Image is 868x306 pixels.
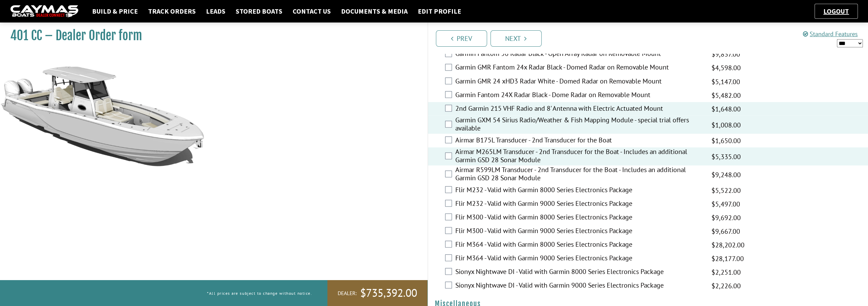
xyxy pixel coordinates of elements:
span: $1,648.00 [711,104,741,114]
span: $9,692.00 [711,212,741,223]
label: 2nd Garmin 215 VHF Radio and 8' Antenna with Electric Actuated Mount [455,104,703,114]
a: Track Orders [145,7,199,16]
label: Flir M232 - Valid with Garmin 9000 Series Electronics Package [455,199,703,209]
label: Garmin Fantom 56 Radar Black - Open Array Radar on Removable Mount [455,49,703,59]
a: Stored Boats [232,7,286,16]
span: $1,650.00 [711,135,741,146]
label: Flir M300 - Valid with Garmin 8000 Series Electronics Package [455,213,703,223]
label: Airmar M265LM Transducer - 2nd Transducer for the Boat - Includes an additional Garmin GSD 28 Son... [455,147,703,165]
span: $5,497.00 [711,199,740,209]
label: Garmin GMR Fantom 24x Radar Black - Domed Radar on Removable Mount [455,63,703,73]
span: $4,598.00 [711,63,741,73]
label: Flir M232 - Valid with Garmin 8000 Series Electronics Package [455,185,703,195]
img: caymas-dealer-connect-2ed40d3bc7270c1d8d7ffb4b79bf05adc795679939227970def78ec6f6c03838.gif [10,5,78,18]
a: Build & Price [89,7,141,16]
a: Next [490,30,542,47]
a: Dealer:$735,392.00 [327,280,427,306]
span: $9,248.00 [711,169,741,180]
a: Documents & Media [338,7,411,16]
a: Prev [436,30,487,47]
label: Garmin GMR 24 xHD3 Radar White - Domed Radar on Removable Mount [455,77,703,87]
span: $5,522.00 [711,185,741,195]
a: Contact Us [289,7,334,16]
label: Garmin GXM 54 Sirius Radio/Weather & Fish Mapping Module - special trial offers available [455,116,703,134]
span: $2,226.00 [711,280,741,291]
span: $1,008.00 [711,120,741,130]
label: Flir M300 - Valid with Garmin 9000 Series Electronics Package [455,226,703,236]
label: Flir M364 - Valid with Garmin 9000 Series Electronics Package [455,254,703,263]
span: $5,335.00 [711,151,741,162]
span: $2,251.00 [711,267,741,277]
a: Logout [820,7,852,15]
label: Airmar R599LM Transducer - 2nd Transducer for the Boat - Includes an additional Garmin GSD 28 Son... [455,165,703,183]
label: Sionyx Nightwave DI - Valid with Garmin 9000 Series Electronics Package [455,281,703,291]
a: Edit Profile [414,7,465,16]
span: $9,667.00 [711,226,740,236]
p: *All prices are subject to change without notice. [207,288,312,299]
label: Sionyx Nightwave DI - Valid with Garmin 8000 Series Electronics Package [455,267,703,277]
label: Garmin Fantom 24X Radar Black - Dome Radar on Removable Mount [455,90,703,100]
span: $5,147.00 [711,76,740,87]
label: Flir M364 - Valid with Garmin 8000 Series Electronics Package [455,240,703,250]
span: $9,837.00 [711,49,740,59]
span: $28,177.00 [711,253,744,263]
span: $28,202.00 [711,240,745,250]
label: Airmar B175L Transducer - 2nd Transducer for the Boat [455,136,703,146]
span: $735,392.00 [360,286,417,300]
a: Standard Features [803,30,858,38]
span: $5,482.00 [711,90,741,100]
a: Leads [203,7,229,16]
span: Dealer: [338,290,357,297]
h1: 401 CC – Dealer Order form [10,28,410,43]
